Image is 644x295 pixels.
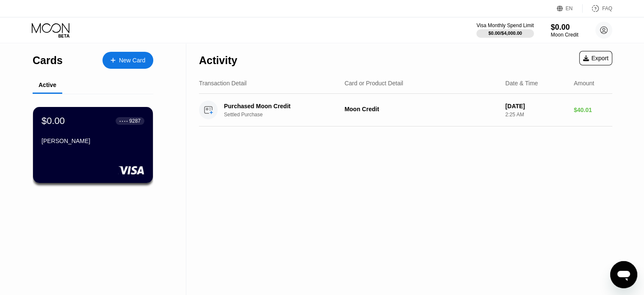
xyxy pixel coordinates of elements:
div: Date & Time [505,80,538,87]
div: Card or Product Detail [345,80,404,87]
div: Active [39,81,56,88]
div: 2:25 AM [505,112,567,118]
div: New Card [119,57,145,64]
div: FAQ [602,6,612,11]
div: $40.01 [574,107,612,113]
div: [DATE] [505,103,567,110]
div: EN [566,6,573,11]
div: Settled Purchase [224,112,349,118]
div: Cards [33,54,63,67]
div: $0.00 [41,115,65,126]
div: Purchased Moon Credit [224,103,340,110]
div: [PERSON_NAME] [41,138,144,144]
div: $0.00Moon Credit [551,23,578,38]
div: Moon Credit [345,106,499,112]
div: Purchased Moon CreditSettled PurchaseMoon Credit[DATE]2:25 AM$40.01 [199,94,612,126]
div: Visa Monthly Spend Limit [476,22,533,28]
div: 9287 [129,118,141,124]
div: EN [557,4,583,13]
div: Visa Monthly Spend Limit$0.00/$4,000.00 [476,22,533,38]
iframe: Button to launch messaging window [610,261,637,288]
div: Export [579,51,612,65]
div: Amount [574,80,594,87]
div: $0.00 [551,23,578,32]
div: FAQ [583,4,612,13]
div: New Card [102,52,153,69]
div: $0.00 / $4,000.00 [488,31,522,36]
div: $0.00● ● ● ●9287[PERSON_NAME] [33,107,153,183]
div: Transaction Detail [199,80,246,87]
div: ● ● ● ● [119,120,128,122]
div: Moon Credit [551,32,578,38]
div: Export [583,55,608,62]
div: Activity [199,54,237,67]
